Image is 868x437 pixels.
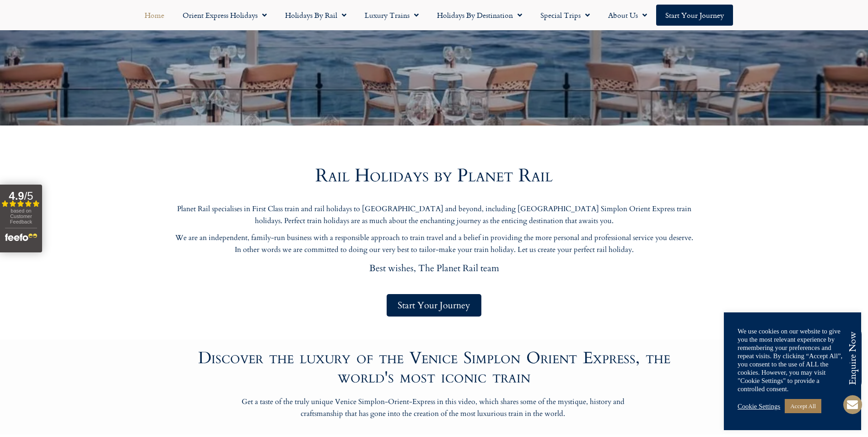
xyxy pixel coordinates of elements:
div: We use cookies on our website to give you the most relevant experience by remembering your prefer... [738,327,847,393]
nav: Menu [5,5,863,26]
a: Start your Journey [656,5,733,26]
a: About Us [599,5,656,26]
a: Special Trips [531,5,599,26]
p: We are an independent, family-run business with a responsible approach to train travel and a beli... [173,232,695,256]
a: Cookie Settings [738,402,780,410]
a: Luxury Trains [356,5,428,26]
p: Planet Rail specialises in First Class train and rail holidays to [GEOGRAPHIC_DATA] and beyond, i... [173,203,695,227]
a: Home [135,5,173,26]
a: Orient Express Holidays [173,5,276,26]
a: Holidays by Destination [428,5,531,26]
a: Holidays by Rail [276,5,356,26]
p: Get a taste of the truly unique Venice Simplon-Orient-Express in this video, which shares some of... [231,396,636,420]
span: Best wishes, The Planet Rail team [369,262,499,274]
a: Accept All [785,399,821,413]
h2: Discover the luxury of the Venice Simplon Orient Express, the world's most iconic train [183,349,686,387]
span: Start Your Journey [398,300,470,311]
a: Start Your Journey [387,294,481,317]
h2: Rail Holidays by Planet Rail [173,167,695,185]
